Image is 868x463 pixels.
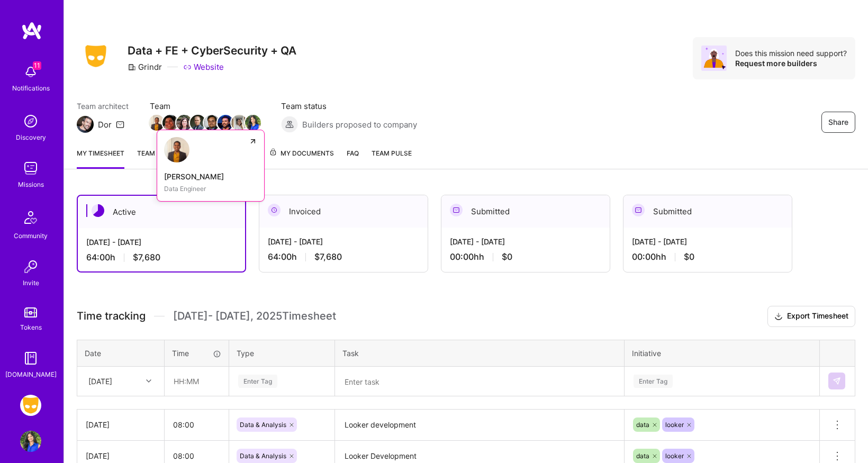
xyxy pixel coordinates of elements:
[632,236,783,247] div: [DATE] - [DATE]
[269,148,334,159] span: My Documents
[240,421,286,429] span: Data & Analysis
[165,411,229,439] input: HH:MM
[218,115,233,131] img: Team Member Avatar
[149,115,165,131] img: Team Member Avatar
[183,61,224,72] a: Website
[190,115,206,131] img: Team Member Avatar
[86,237,237,248] div: [DATE] - [DATE]
[347,148,359,169] a: FAQ
[281,116,298,133] img: Builders proposed to company
[88,376,112,387] div: [DATE]
[767,306,855,327] button: Export Timesheet
[314,251,342,262] span: $7,680
[219,114,232,132] a: Team Member Avatar
[20,61,41,83] img: bell
[623,195,792,228] div: Submitted
[98,119,112,130] div: Dor
[150,114,164,132] a: Team Member Avatar
[128,44,296,57] h3: Data + FE + CyberSecurity + QA
[162,115,178,131] img: Team Member Avatar
[238,373,277,389] div: Enter Tag
[774,311,783,322] i: icon Download
[191,114,205,132] a: Team Member Avatar
[268,251,419,262] div: 64:00 h
[24,307,37,317] img: tokens
[12,83,50,94] div: Notifications
[164,114,177,132] a: Team Member Avatar
[16,132,46,143] div: Discovery
[20,111,41,132] img: discovery
[229,340,335,366] th: Type
[450,236,601,247] div: [DATE] - [DATE]
[665,452,684,460] span: looker
[150,101,260,112] span: Team
[833,377,841,385] img: Submit
[636,452,649,460] span: data
[164,183,257,194] div: Data Engineer
[5,369,57,380] div: [DOMAIN_NAME]
[176,115,192,131] img: Team Member Avatar
[231,115,247,131] img: Team Member Avatar
[128,61,162,72] div: Grindr
[336,411,623,440] textarea: Looker development
[77,116,94,133] img: Team Architect
[450,204,463,216] img: Submitted
[164,137,189,162] img: Anjul Kumar
[173,310,336,323] span: [DATE] - [DATE] , 2025 Timesheet
[77,101,129,112] span: Team architect
[33,61,41,70] span: 11
[23,277,39,288] div: Invite
[632,348,812,359] div: Initiative
[77,148,124,169] a: My timesheet
[164,171,257,182] div: [PERSON_NAME]
[441,195,610,228] div: Submitted
[146,378,151,384] i: icon Chevron
[268,204,281,216] img: Invoiced
[137,148,193,169] a: Team timesheet
[18,205,43,230] img: Community
[636,421,649,429] span: data
[632,204,645,216] img: Submitted
[17,395,44,416] a: Grindr: Data + FE + CyberSecurity + QA
[92,204,104,217] img: Active
[116,120,124,129] i: icon Mail
[86,252,237,263] div: 64:00 h
[177,114,191,132] a: Team Member Avatar
[20,431,41,452] img: User Avatar
[205,114,219,132] a: Team Member Avatar
[204,115,220,131] img: Team Member Avatar
[632,251,783,262] div: 00:00h h
[269,148,334,169] a: My Documents
[281,101,417,112] span: Team status
[634,373,673,389] div: Enter Tag
[245,115,261,131] img: Team Member Avatar
[77,310,146,323] span: Time tracking
[78,196,245,228] div: Active
[259,195,428,228] div: Invoiced
[128,63,136,71] i: icon CompanyGray
[701,46,727,71] img: Avatar
[502,251,512,262] span: $0
[77,340,165,366] th: Date
[821,112,855,133] button: Share
[246,114,260,132] a: Team Member Avatar
[735,58,847,68] div: Request more builders
[157,130,265,202] a: Anjul Kumar[PERSON_NAME]Data Engineer
[20,158,41,179] img: teamwork
[172,348,221,359] div: Time
[232,114,246,132] a: Team Member Avatar
[302,119,417,130] span: Builders proposed to company
[665,421,684,429] span: looker
[77,42,115,70] img: Company Logo
[17,431,44,452] a: User Avatar
[249,137,257,146] i: icon ArrowUpRight
[86,419,156,430] div: [DATE]
[240,452,286,460] span: Data & Analysis
[335,340,625,366] th: Task
[828,117,848,128] span: Share
[18,179,44,190] div: Missions
[372,149,412,157] span: Team Pulse
[20,322,42,333] div: Tokens
[14,230,48,241] div: Community
[20,256,41,277] img: Invite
